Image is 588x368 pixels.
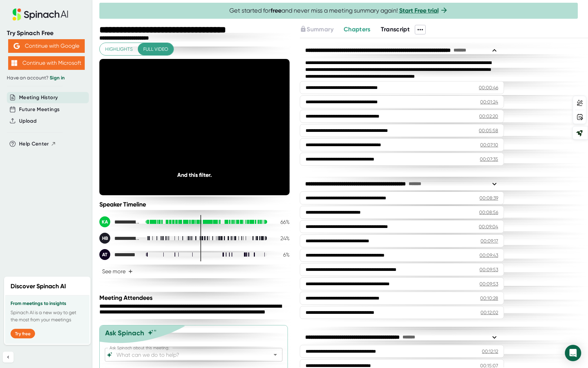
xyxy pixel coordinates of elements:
div: 00:12:02 [480,309,498,316]
div: 24 % [273,235,290,242]
div: 00:08:39 [479,195,498,201]
button: Chapters [344,25,371,34]
span: Full video [143,45,168,53]
span: Get started for and never miss a meeting summary again! [229,7,448,15]
div: 00:01:24 [480,98,498,105]
button: Help Center [19,140,56,148]
input: What can we do to help? [115,350,260,359]
div: 66 % [273,219,290,225]
div: 00:00:46 [479,84,498,91]
div: And this filter. [118,172,271,178]
div: 00:08:56 [479,209,498,216]
div: 00:07:35 [480,156,498,163]
div: Try Spinach Free [7,29,86,37]
span: Summary [307,26,333,33]
span: Highlights [105,45,133,53]
div: 00:09:04 [479,223,498,230]
div: HB [99,233,110,244]
div: 00:10:28 [480,295,498,302]
div: Helma Christiane Bloomberg [99,233,140,244]
div: KA [99,216,110,227]
div: 00:09:17 [480,237,498,244]
p: Spinach AI is a new way to get the most from your meetings [11,309,84,323]
button: Collapse sidebar [3,352,14,363]
a: Start Free trial [399,7,439,14]
div: ALTHEA TAN [99,249,140,260]
div: Speaker Timeline [99,201,290,208]
span: + [128,269,133,274]
div: 00:07:10 [480,141,498,148]
div: 6 % [273,251,290,258]
div: Ask Spinach [105,329,144,337]
a: Sign in [50,75,65,81]
div: 00:12:12 [482,348,498,355]
button: Try free [11,329,35,338]
div: Upgrade to access [300,25,343,34]
div: Kendall Ayers [99,216,140,227]
button: Continue with Google [8,39,85,53]
div: 00:09:53 [479,280,498,287]
span: Chapters [344,26,371,33]
button: See more+ [99,265,135,277]
button: Transcript [381,25,410,34]
button: Meeting History [19,94,58,102]
div: 00:05:58 [479,127,498,134]
button: Highlights [100,43,138,56]
div: 00:02:20 [479,113,498,120]
span: Help Center [19,140,49,148]
h3: From meetings to insights [11,301,84,306]
button: Summary [300,25,333,34]
div: Open Intercom Messenger [565,345,581,361]
button: Continue with Microsoft [8,56,85,70]
div: Have an account? [7,75,86,81]
div: Meeting Attendees [99,294,291,302]
h2: Discover Spinach AI [11,282,66,291]
div: AT [99,249,110,260]
button: Full video [138,43,174,56]
button: Future Meetings [19,106,60,113]
b: free [271,7,281,14]
div: 00:09:53 [479,266,498,273]
button: Open [271,350,280,359]
button: Upload [19,117,36,125]
span: Transcript [381,26,410,33]
img: Aehbyd4JwY73AAAAAElFTkSuQmCC [14,43,20,49]
div: 00:09:43 [479,252,498,259]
